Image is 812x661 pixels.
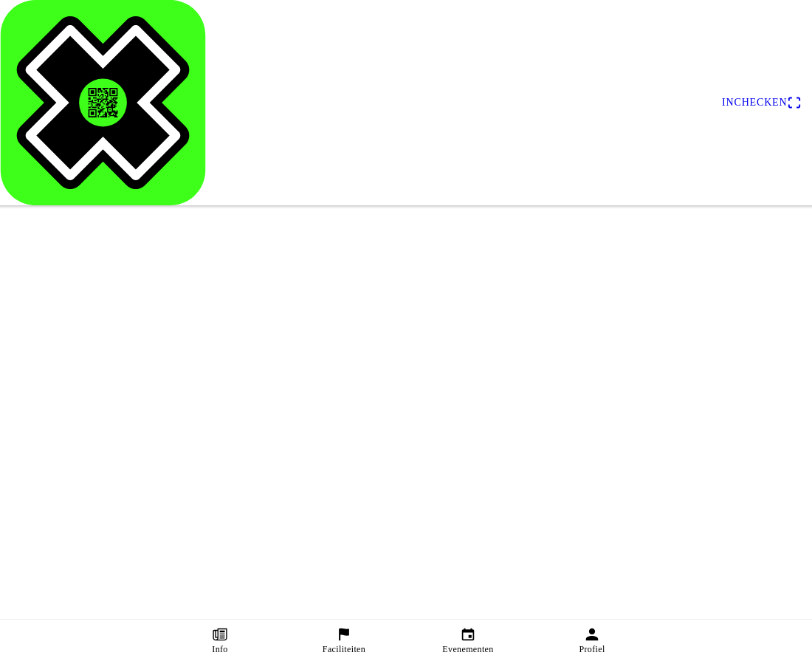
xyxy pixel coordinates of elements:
[442,644,493,655] ion-label: Evenementen
[584,626,600,643] ion-icon: person
[212,626,228,643] ion-icon: paper
[460,626,476,643] ion-icon: calendar
[336,626,352,643] ion-icon: flag
[212,644,227,655] ion-label: Info
[715,91,809,114] a: Incheckenqr scanner
[323,644,365,655] ion-label: Faciliteiten
[579,644,605,655] ion-label: Profiel
[722,97,787,108] span: Inchecken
